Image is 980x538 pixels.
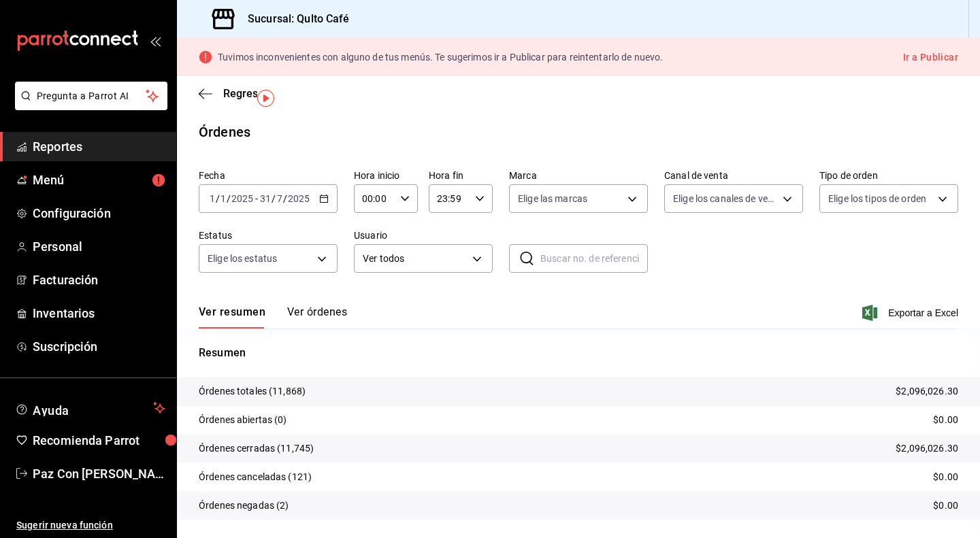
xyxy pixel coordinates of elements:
span: - [255,193,258,204]
span: Regresar [223,87,268,100]
label: Canal de venta [664,171,803,180]
label: Usuario [354,231,493,240]
p: $2,096,026.30 [896,384,958,399]
button: Exportar a Excel [865,305,958,321]
button: open_drawer_menu [150,35,161,46]
span: Ver todos [363,252,468,266]
p: Órdenes cerradas (11,745) [199,441,314,456]
input: ---- [287,193,310,204]
p: $0.00 [933,470,958,484]
button: Ver órdenes [287,305,347,329]
p: $0.00 [933,499,958,513]
img: Tooltip marker [257,90,274,107]
input: -- [276,193,283,204]
button: Ver resumen [199,305,265,329]
div: Órdenes [199,122,250,142]
span: Elige los tipos de orden [828,192,926,205]
input: Buscar no. de referencia [540,245,648,272]
p: Tuvimos inconvenientes con alguno de tus menús. Te sugerimos ir a Publicar para reintentarlo de n... [218,52,663,62]
input: -- [220,193,227,204]
label: Estatus [199,231,338,240]
span: Reportes [33,137,165,156]
span: Configuración [33,204,165,222]
span: Elige los canales de venta [673,192,778,205]
span: Facturación [33,271,165,289]
span: Elige los estatus [208,252,277,265]
input: -- [209,193,216,204]
span: / [272,193,276,204]
p: $0.00 [933,413,958,427]
label: Hora inicio [354,171,418,180]
span: Paz Con [PERSON_NAME] [33,465,165,483]
p: Órdenes negadas (2) [199,499,289,513]
span: Suscripción [33,337,165,356]
span: Personal [33,237,165,256]
h3: Sucursal: Qulto Café [237,11,350,27]
span: Recomienda Parrot [33,431,165,450]
label: Fecha [199,171,338,180]
a: Pregunta a Parrot AI [10,99,167,113]
span: Pregunta a Parrot AI [37,89,146,103]
span: Menú [33,171,165,189]
label: Marca [509,171,648,180]
span: / [227,193,231,204]
div: navigation tabs [199,305,347,329]
input: -- [259,193,272,204]
span: Elige las marcas [518,192,587,205]
span: / [216,193,220,204]
label: Hora fin [429,171,493,180]
label: Tipo de orden [819,171,958,180]
span: / [283,193,287,204]
p: $2,096,026.30 [896,441,958,456]
span: Inventarios [33,304,165,322]
p: Órdenes totales (11,868) [199,384,306,399]
button: Ir a Publicar [903,49,958,66]
button: Pregunta a Parrot AI [15,82,167,110]
p: Órdenes abiertas (0) [199,413,287,427]
span: Sugerir nueva función [16,518,165,533]
p: Resumen [199,345,958,361]
input: ---- [231,193,254,204]
span: Ayuda [33,400,148,416]
button: Regresar [199,87,268,100]
p: Órdenes canceladas (121) [199,470,312,484]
